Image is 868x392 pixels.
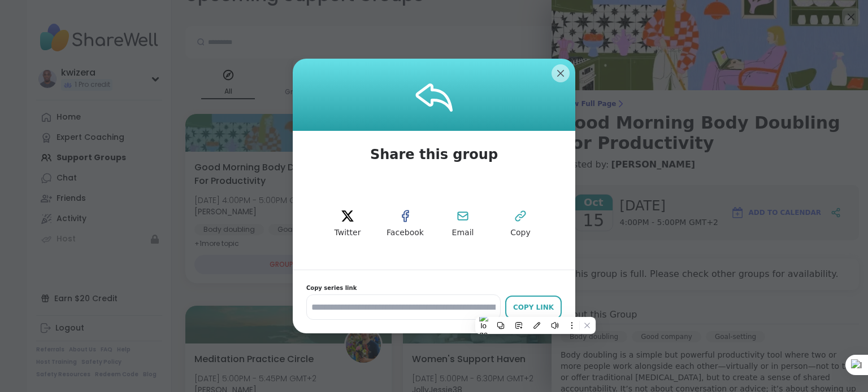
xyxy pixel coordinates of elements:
button: Email [437,199,488,249]
div: Copy Link [511,302,556,312]
button: Facebook [380,199,431,249]
span: Copy [510,227,531,239]
span: Facebook [387,227,424,239]
span: Share this group [357,131,511,178]
span: Copy series link [306,284,562,292]
button: twitter [322,199,373,249]
button: Copy Link [505,296,562,319]
button: Twitter [322,199,373,249]
button: Copy [495,199,546,249]
button: facebook [380,199,431,249]
span: Twitter [335,227,361,239]
span: Email [452,227,474,239]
